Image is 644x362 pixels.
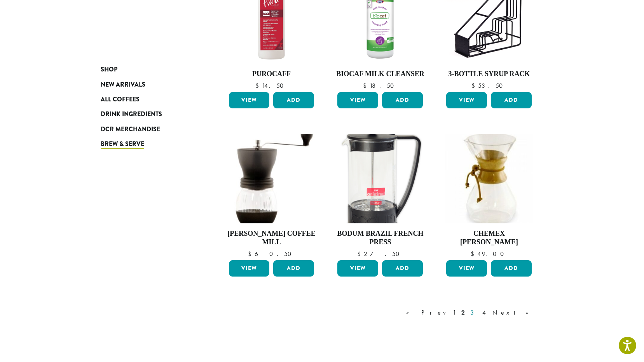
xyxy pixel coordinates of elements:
a: View [446,92,487,108]
span: $ [255,82,262,90]
a: DCR Merchandise [101,122,194,137]
a: View [229,260,270,277]
a: Bodum Brazil French Press $27.50 [335,134,425,257]
a: View [337,92,378,108]
button: Add [491,260,532,277]
span: $ [357,250,364,258]
a: 2 [460,308,466,317]
a: View [337,260,378,277]
button: Add [273,260,314,277]
button: Add [382,92,423,108]
span: $ [363,82,370,90]
img: Bodum-French-Press-300x300.png [335,134,425,223]
bdi: 27.50 [357,250,403,258]
a: View [229,92,270,108]
a: 3 [469,308,478,317]
a: « Prev [405,308,449,317]
span: $ [471,250,477,258]
span: Brew & Serve [101,139,144,149]
h4: BioCaf Milk Cleanser [335,70,425,78]
h4: 3-Bottle Syrup Rack [444,70,534,78]
a: Drink Ingredients [101,107,194,122]
button: Add [273,92,314,108]
a: 1 [451,308,457,317]
h4: PuroCaff [227,70,316,78]
span: All Coffees [101,95,140,104]
a: Shop [101,62,194,77]
a: Chemex [PERSON_NAME] $49.00 [444,134,534,257]
a: All Coffees [101,92,194,107]
bdi: 49.00 [471,250,508,258]
span: DCR Merchandise [101,125,160,134]
a: View [446,260,487,277]
img: Chemex-e1551572504514-293x300.jpg [445,134,533,223]
bdi: 60.50 [248,250,295,258]
span: Shop [101,65,117,75]
bdi: 18.50 [363,82,398,90]
a: Brew & Serve [101,137,194,151]
span: $ [471,82,478,90]
button: Add [382,260,423,277]
span: New Arrivals [101,80,145,90]
bdi: 14.50 [255,82,287,90]
a: Next » [491,308,536,317]
h4: Chemex [PERSON_NAME] [444,230,534,246]
h4: [PERSON_NAME] Coffee Mill [227,230,316,246]
a: New Arrivals [101,77,194,92]
a: [PERSON_NAME] Coffee Mill $60.50 [227,134,316,257]
span: Drink Ingredients [101,110,162,119]
h4: Bodum Brazil French Press [335,230,425,246]
button: Add [491,92,532,108]
bdi: 53.50 [471,82,506,90]
img: Hario-Coffee-Mill-1-300x300.jpg [227,134,316,223]
span: $ [248,250,255,258]
a: 4 [481,308,489,317]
